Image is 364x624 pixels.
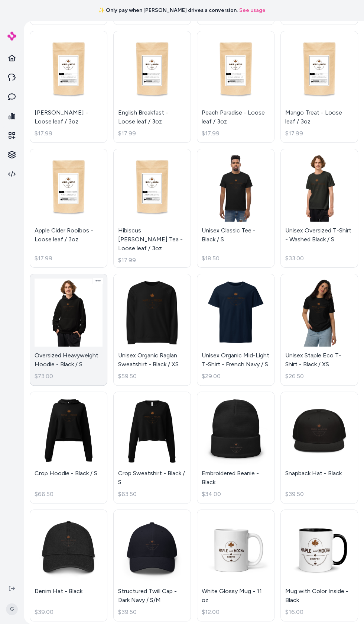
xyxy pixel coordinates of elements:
[280,274,358,386] a: Unisex Staple Eco T-Shirt - Black / XSUnisex Staple Eco T-Shirt - Black / XS$26.50
[197,274,274,386] a: Unisex Organic Mid-Light T-Shirt - French Navy / SUnisex Organic Mid-Light T-Shirt - French Navy ...
[113,392,191,504] a: Crop Sweatshirt - Black / SCrop Sweatshirt - Black / S$63.50
[30,149,107,268] a: Apple Cider Rooibos - Loose leaf / 3ozApple Cider Rooibos - Loose leaf / 3oz$17.99
[113,31,191,143] a: English Breakfast - Loose leaf / 3ozEnglish Breakfast - Loose leaf / 3oz$17.99
[30,509,107,621] a: Denim Hat - BlackDenim Hat - Black$39.00
[6,603,18,615] span: G
[30,392,107,504] a: Crop Hoodie - Black / SCrop Hoodie - Black / S$66.50
[280,149,358,268] a: Unisex Oversized T-Shirt - Washed Black / SUnisex Oversized T-Shirt - Washed Black / S$33.00
[113,509,191,621] a: Structured Twill Cap - Dark Navy / S/MStructured Twill Cap - Dark Navy / S/M$39.50
[98,7,238,14] span: ✨ Only pay when [PERSON_NAME] drives a conversion.
[113,149,191,268] a: Hibiscus Berry Tea - Loose leaf / 3ozHibiscus [PERSON_NAME] Tea - Loose leaf / 3oz$17.99
[30,274,107,386] a: Oversized Heavyweight Hoodie - Black / SOversized Heavyweight Hoodie - Black / S$73.00
[197,31,274,143] a: Peach Paradise - Loose leaf / 3ozPeach Paradise - Loose leaf / 3oz$17.99
[280,392,358,504] a: Snapback Hat - BlackSnapback Hat - Black$39.50
[197,392,274,504] a: Embroidered Beanie - BlackEmbroidered Beanie - Black$34.00
[4,597,19,621] button: G
[280,509,358,621] a: Mug with Color Inside - BlackMug with Color Inside - Black$16.00
[197,509,274,621] a: White Glossy Mug - 11 ozWhite Glossy Mug - 11 oz$12.00
[280,31,358,143] a: Mango Treat - Loose leaf / 3ozMango Treat - Loose leaf / 3oz$17.99
[239,7,266,14] a: See usage
[7,32,16,41] img: alby Logo
[113,274,191,386] a: Unisex Organic Raglan Sweatshirt - Black / XSUnisex Organic Raglan Sweatshirt - Black / XS$59.50
[197,149,274,268] a: Unisex Classic Tee - Black / SUnisex Classic Tee - Black / S$18.50
[30,31,107,143] a: Masala Chai - Loose leaf / 3oz[PERSON_NAME] - Loose leaf / 3oz$17.99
